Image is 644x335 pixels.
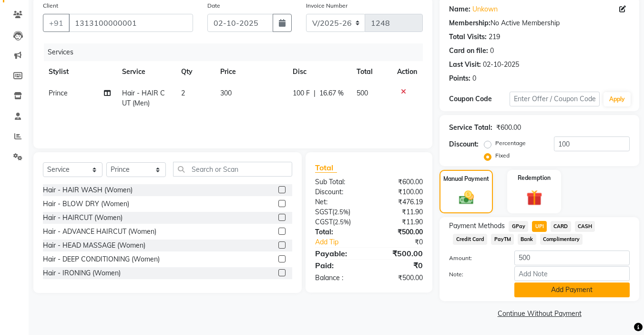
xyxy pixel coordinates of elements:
[369,248,430,259] div: ₹500.00
[43,241,145,251] div: Hair - HEAD MASSAGE (Women)
[510,92,600,106] input: Enter Offer / Coupon Code
[514,251,630,265] input: Amount
[489,32,500,42] div: 219
[449,32,487,42] div: Total Visits:
[521,188,547,208] img: _gift.svg
[518,174,551,182] label: Redemption
[308,207,369,217] div: ( )
[116,61,175,83] th: Service
[69,14,193,32] input: Search by Name/Mobile/Email/Code
[207,1,220,10] label: Date
[43,254,160,264] div: Hair - DEEP CONDITIONING (Women)
[122,89,165,107] span: Hair - HAIR CUT (Men)
[369,177,430,187] div: ₹600.00
[379,237,430,247] div: ₹0
[308,237,379,247] a: Add Tip
[44,43,430,61] div: Services
[43,213,123,223] div: Hair - HAIRCUT (Women)
[315,218,333,226] span: CGST
[308,273,369,283] div: Balance :
[43,61,116,83] th: Stylist
[509,221,528,232] span: GPay
[308,260,369,271] div: Paid:
[514,266,630,281] input: Add Note
[514,283,630,297] button: Add Payment
[308,227,369,237] div: Total:
[449,18,630,28] div: No Active Membership
[314,88,316,98] span: |
[220,89,232,97] span: 300
[449,94,509,104] div: Coupon Code
[472,4,498,14] a: Unkown
[575,221,595,232] span: CASH
[315,163,337,173] span: Total
[449,18,491,28] div: Membership:
[181,89,185,97] span: 2
[518,234,536,245] span: Bank
[551,221,571,232] span: CARD
[293,88,310,98] span: 100 F
[351,61,392,83] th: Total
[449,4,470,14] div: Name:
[308,197,369,207] div: Net:
[308,177,369,187] div: Sub Total:
[369,273,430,283] div: ₹500.00
[449,139,479,149] div: Discount:
[369,207,430,217] div: ₹11.90
[449,73,470,84] div: Points:
[49,89,68,97] span: Prince
[175,61,215,83] th: Qty
[335,218,349,226] span: 2.5%
[540,234,583,245] span: Complimentary
[308,248,369,259] div: Payable:
[315,208,332,216] span: SGST
[441,309,637,319] a: Continue Without Payment
[449,60,481,70] div: Last Visit:
[369,217,430,227] div: ₹11.90
[495,151,510,160] label: Fixed
[43,185,133,195] div: Hair - HAIR WASH (Women)
[369,227,430,237] div: ₹500.00
[603,92,631,106] button: Apply
[319,88,344,98] span: 16.67 %
[453,234,487,245] span: Credit Card
[454,189,479,206] img: _cash.svg
[173,162,292,177] input: Search or Scan
[443,175,489,183] label: Manual Payment
[334,208,348,216] span: 2.5%
[43,199,129,209] div: Hair - BLOW DRY (Women)
[491,234,514,245] span: PayTM
[490,46,494,56] div: 0
[369,187,430,197] div: ₹100.00
[391,61,423,83] th: Action
[43,14,70,32] button: +91
[532,221,547,232] span: UPI
[215,61,286,83] th: Price
[495,139,526,147] label: Percentage
[308,217,369,227] div: ( )
[306,1,348,10] label: Invoice Number
[483,60,519,70] div: 02-10-2025
[449,221,505,231] span: Payment Methods
[496,123,521,133] div: ₹600.00
[442,254,507,262] label: Amount:
[43,268,121,278] div: Hair - IRONING (Women)
[357,89,368,97] span: 500
[449,46,488,56] div: Card on file:
[472,73,476,84] div: 0
[369,260,430,271] div: ₹0
[442,270,507,279] label: Note:
[449,123,492,133] div: Service Total:
[369,197,430,207] div: ₹476.19
[43,227,156,237] div: Hair - ADVANCE HAIRCUT (Women)
[287,61,351,83] th: Disc
[308,187,369,197] div: Discount:
[43,1,58,10] label: Client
